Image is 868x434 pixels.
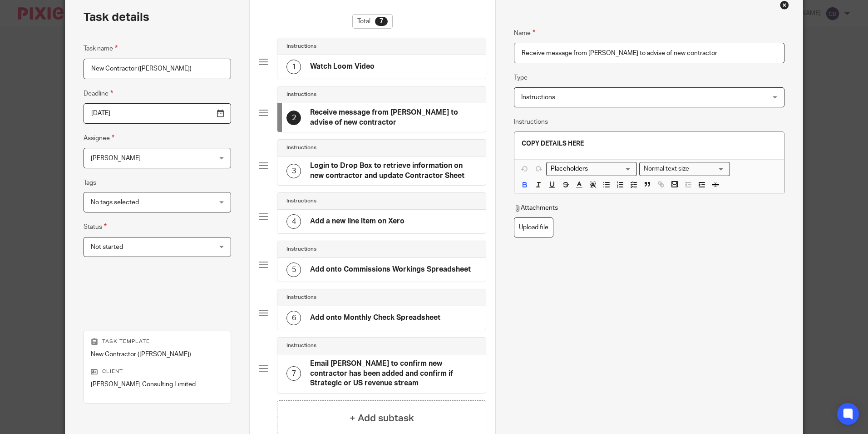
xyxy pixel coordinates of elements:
div: Search for option [639,162,730,176]
h2: Task details [84,10,149,25]
div: Close this dialog window [780,0,789,10]
label: Tags [84,178,96,187]
span: No tags selected [91,199,139,206]
div: 2 [286,111,301,125]
span: [PERSON_NAME] [91,155,141,161]
div: 7 [286,366,301,381]
h4: Instructions [286,197,316,205]
label: Name [514,28,535,38]
input: Search for option [692,164,725,174]
div: Search for option [546,162,637,176]
p: Client [91,368,224,375]
input: Task name [84,59,231,79]
label: Assignee [84,133,114,143]
span: Not started [91,244,123,250]
input: Pick a date [84,103,231,124]
h4: + Add subtask [350,411,414,425]
div: 5 [286,262,301,277]
label: Deadline [84,88,113,99]
span: Normal text size [641,164,691,174]
div: 1 [286,60,301,74]
h4: Email [PERSON_NAME] to confirm new contractor has been added and confirm if Strategic or US reven... [310,359,477,388]
label: Task name [84,43,118,54]
h4: Instructions [286,144,316,151]
h4: Instructions [286,342,316,349]
h4: Add onto Monthly Check Spreadsheet [310,313,440,323]
label: Status [84,222,107,232]
h4: Instructions [286,91,316,98]
h4: Add onto Commissions Workings Spreadsheet [310,265,471,274]
p: Task template [91,338,224,345]
div: Text styles [639,162,730,176]
h4: Receive message from [PERSON_NAME] to advise of new contractor [310,108,477,127]
label: Type [514,73,528,82]
div: Placeholders [546,162,637,176]
input: Search for option [547,164,631,174]
div: Total [352,14,393,29]
p: Attachments [514,203,558,212]
h4: Login to Drop Box to retrieve information on new contractor and update Contractor Sheet [310,161,477,181]
div: 6 [286,311,301,325]
h4: Add a new line item on Xero [310,217,404,226]
div: 4 [286,214,301,229]
div: 7 [375,17,388,26]
h4: Instructions [286,246,316,253]
p: New Contractor ([PERSON_NAME]) [91,350,224,359]
p: [PERSON_NAME] Consulting Limited [91,380,224,389]
div: 3 [286,164,301,178]
label: Upload file [514,217,553,238]
h4: Watch Loom Video [310,62,375,71]
h4: Instructions [286,294,316,301]
h4: Instructions [286,43,316,50]
strong: COPY DETAILS HERE [522,141,584,147]
label: Instructions [514,117,548,126]
span: Instructions [521,94,555,101]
